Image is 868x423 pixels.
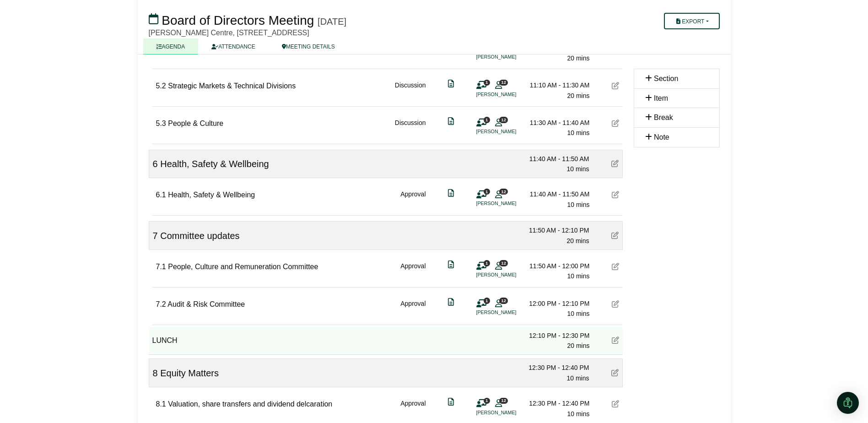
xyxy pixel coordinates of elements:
span: 5.2 [156,82,166,90]
div: 12:00 PM - 12:10 PM [526,298,590,309]
div: 11:30 AM - 11:40 AM [526,118,590,128]
span: Equity Matters [160,368,219,378]
div: Approval [400,189,426,210]
span: LUNCH [152,336,178,344]
a: MEETING DETAILS [269,38,348,54]
div: 12:10 PM - 12:30 PM [526,331,590,341]
span: Health, Safety & Wellbeing [160,159,269,169]
span: Note [654,133,669,141]
span: People, Culture and Remuneration Committee [168,263,318,271]
span: 10 mins [566,374,589,382]
span: 12 [499,260,508,266]
span: 10 mins [567,129,589,136]
div: 11:10 AM - 11:30 AM [526,80,590,90]
span: 7 [153,231,158,241]
a: AGENDA [143,38,199,54]
span: 1 [484,117,490,123]
span: 20 mins [567,54,589,62]
span: Valuation, share transfers and dividend delcaration [168,400,332,408]
span: Board of Directors Meeting [162,13,314,27]
span: 20 mins [566,237,589,244]
li: [PERSON_NAME] [476,409,545,417]
span: 10 mins [566,165,589,173]
span: 1 [484,260,490,266]
div: Discussion [395,80,426,101]
div: 11:40 AM - 11:50 AM [526,189,590,199]
span: 1 [484,298,490,304]
li: [PERSON_NAME] [476,53,545,61]
div: Discussion [395,118,426,138]
div: Open Intercom Messenger [837,392,859,414]
span: Break [654,114,673,121]
span: 7.1 [156,263,166,271]
span: 10 mins [567,410,589,418]
span: 6.1 [156,191,166,199]
span: 10 mins [567,272,589,280]
li: [PERSON_NAME] [476,200,545,207]
li: [PERSON_NAME] [476,91,545,98]
span: 12 [499,298,508,304]
div: Approval [400,398,426,419]
span: Section [654,75,678,82]
span: 6 [153,159,158,169]
span: Item [654,94,668,102]
span: 1 [484,80,490,86]
li: [PERSON_NAME] [476,128,545,136]
div: [DATE] [318,16,346,27]
li: [PERSON_NAME] [476,271,545,279]
div: 12:30 PM - 12:40 PM [525,363,589,373]
span: 5.3 [156,119,166,127]
span: 8.1 [156,400,166,408]
span: 20 mins [567,342,589,349]
div: 11:40 AM - 11:50 AM [525,154,589,164]
span: 20 mins [567,92,589,99]
div: Approval [400,298,426,319]
span: 1 [484,398,490,404]
div: Approval [400,261,426,282]
button: Export [664,13,719,29]
span: [PERSON_NAME] Centre, [STREET_ADDRESS] [149,29,309,37]
a: ATTENDANCE [198,38,268,54]
div: 12:30 PM - 12:40 PM [526,398,590,408]
span: 10 mins [567,310,589,317]
span: 1 [484,189,490,195]
span: 10 mins [567,201,589,208]
div: 11:50 AM - 12:00 PM [526,261,590,271]
span: People & Culture [168,119,223,127]
span: 12 [499,80,508,86]
li: [PERSON_NAME] [476,309,545,316]
span: Committee updates [160,231,239,241]
span: 12 [499,117,508,123]
span: 12 [499,189,508,195]
span: 8 [153,368,158,378]
span: Strategic Markets & Technical Divisions [168,82,296,90]
span: Audit & Risk Committee [167,300,245,308]
span: 12 [499,398,508,404]
span: Health, Safety & Wellbeing [168,191,255,199]
span: 7.2 [156,300,166,308]
div: 11:50 AM - 12:10 PM [525,225,589,235]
